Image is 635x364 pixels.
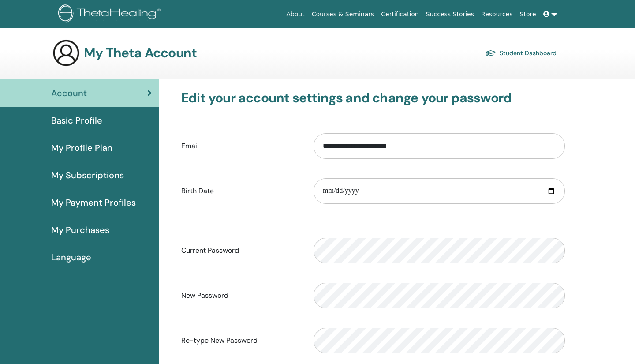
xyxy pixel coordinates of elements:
[283,6,308,23] a: About
[175,183,307,199] label: Birth Date
[422,6,478,23] a: Success Stories
[486,49,496,57] img: graduation-cap.svg
[51,141,112,154] span: My Profile Plan
[51,251,91,264] span: Language
[478,6,516,23] a: Resources
[51,169,124,182] span: My Subscriptions
[51,223,109,236] span: My Purchases
[181,90,565,106] h3: Edit your account settings and change your password
[377,6,422,23] a: Certification
[516,6,540,23] a: Store
[308,6,378,23] a: Courses & Seminars
[175,332,307,349] label: Re-type New Password
[51,196,136,209] span: My Payment Profiles
[58,4,164,24] img: logo.png
[84,45,197,61] h3: My Theta Account
[175,287,307,304] label: New Password
[51,114,102,127] span: Basic Profile
[486,47,557,59] a: Student Dashboard
[52,39,80,67] img: generic-user-icon.jpg
[51,86,87,100] span: Account
[175,242,307,259] label: Current Password
[175,138,307,154] label: Email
